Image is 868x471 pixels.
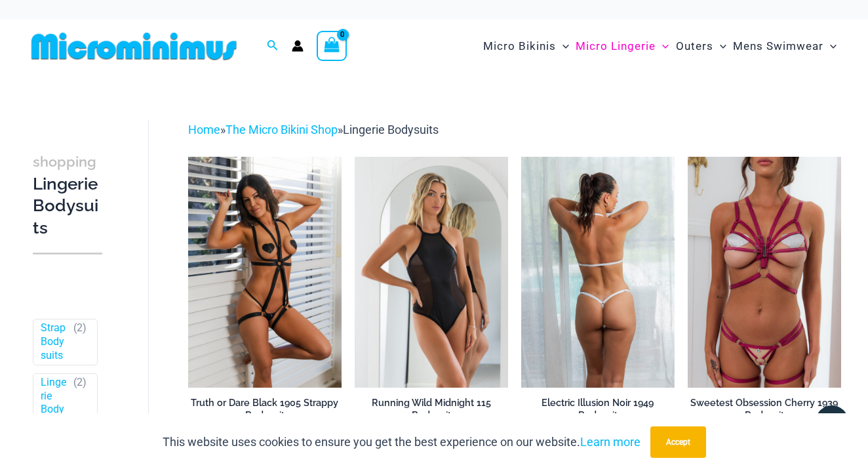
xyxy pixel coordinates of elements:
h3: Lingerie Bodysuits [33,150,102,239]
nav: Site Navigation [478,24,842,68]
a: Sweetest Obsession Cherry 1939 Bodysuit [688,397,841,426]
span: Micro Bikinis [483,30,556,63]
span: ( ) [73,321,87,362]
a: Sweetest Obsession Cherry 1129 Bra 6119 Bottom 1939 Bodysuit 09Sweetest Obsession Cherry 1129 Bra... [688,157,841,387]
span: » » [188,123,439,136]
a: Home [188,123,220,136]
a: Micro LingerieMenu ToggleMenu Toggle [572,26,672,66]
span: 2 [77,321,83,334]
a: Lingerie Bodysuits [41,376,68,430]
span: shopping [33,154,96,170]
span: Menu Toggle [656,30,669,63]
a: Micro BikinisMenu ToggleMenu Toggle [480,26,572,66]
a: Running Wild Midnight 115 Bodysuit [355,397,508,426]
img: Sweetest Obsession Cherry 1129 Bra 6119 Bottom 1939 Bodysuit 09 [688,157,841,387]
span: Outers [676,30,713,63]
span: Menu Toggle [556,30,569,63]
a: Truth or Dare Black 1905 Strappy Bodysuit [188,397,342,426]
a: Truth or Dare Black 1905 Bodysuit 611 Micro 07Truth or Dare Black 1905 Bodysuit 611 Micro 05Truth... [188,157,342,387]
a: Search icon link [267,38,279,54]
img: Truth or Dare Black 1905 Bodysuit 611 Micro 07 [188,157,342,387]
a: The Micro Bikini Shop [226,123,338,136]
h2: Electric Illusion Noir 1949 Bodysuit [521,397,675,421]
button: Accept [650,426,706,458]
a: Electric Illusion Noir 1949 Bodysuit [521,397,675,426]
span: ( ) [73,376,87,430]
a: Running Wild Midnight 115 Bodysuit 02Running Wild Midnight 115 Bodysuit 12Running Wild Midnight 1... [355,157,508,387]
span: Menu Toggle [713,30,726,63]
a: Account icon link [292,40,304,52]
span: 2 [77,376,83,388]
a: Electric Illusion Noir 1949 Bodysuit 03Electric Illusion Noir 1949 Bodysuit 04Electric Illusion N... [521,157,675,387]
img: MM SHOP LOGO FLAT [26,31,242,61]
h2: Sweetest Obsession Cherry 1939 Bodysuit [688,397,841,421]
h2: Running Wild Midnight 115 Bodysuit [355,397,508,421]
a: OutersMenu ToggleMenu Toggle [673,26,730,66]
span: Mens Swimwear [733,30,823,63]
a: Strap Bodysuits [41,321,68,362]
img: Running Wild Midnight 115 Bodysuit 02 [355,157,508,387]
span: Micro Lingerie [576,30,656,63]
a: Mens SwimwearMenu ToggleMenu Toggle [730,26,840,66]
img: Electric Illusion Noir 1949 Bodysuit 04 [521,157,675,387]
a: Learn more [580,435,641,449]
a: View Shopping Cart, empty [317,31,347,61]
span: Menu Toggle [823,30,837,63]
h2: Truth or Dare Black 1905 Strappy Bodysuit [188,397,342,421]
p: This website uses cookies to ensure you get the best experience on our website. [163,432,641,452]
span: Lingerie Bodysuits [343,123,439,136]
